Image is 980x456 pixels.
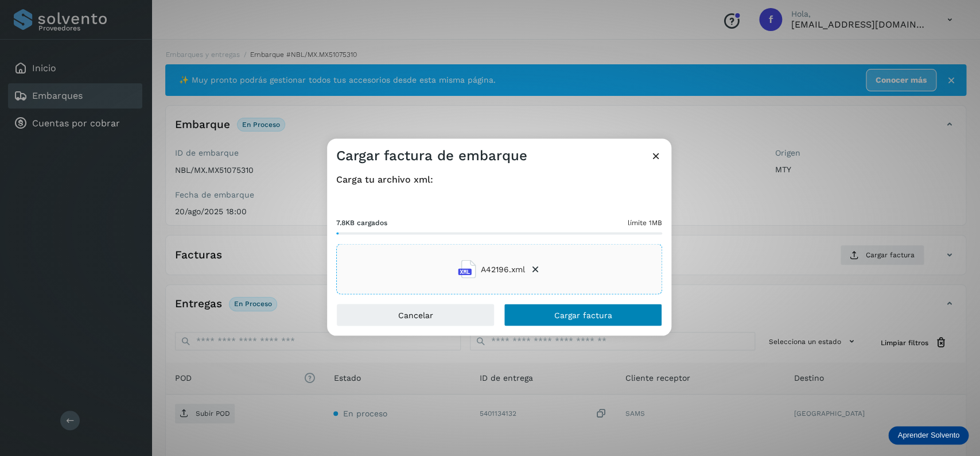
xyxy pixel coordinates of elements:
[336,304,495,327] button: Cancelar
[897,431,959,440] p: Aprender Solvento
[628,218,662,228] span: límite 1MB
[336,174,662,185] h4: Carga tu archivo xml:
[336,218,387,228] span: 7.8KB cargados
[336,148,527,164] h3: Cargar factura de embarque
[481,263,525,275] span: A42196.xml
[888,426,969,445] div: Aprender Solvento
[504,304,662,327] button: Cargar factura
[398,311,433,319] span: Cancelar
[554,311,612,319] span: Cargar factura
